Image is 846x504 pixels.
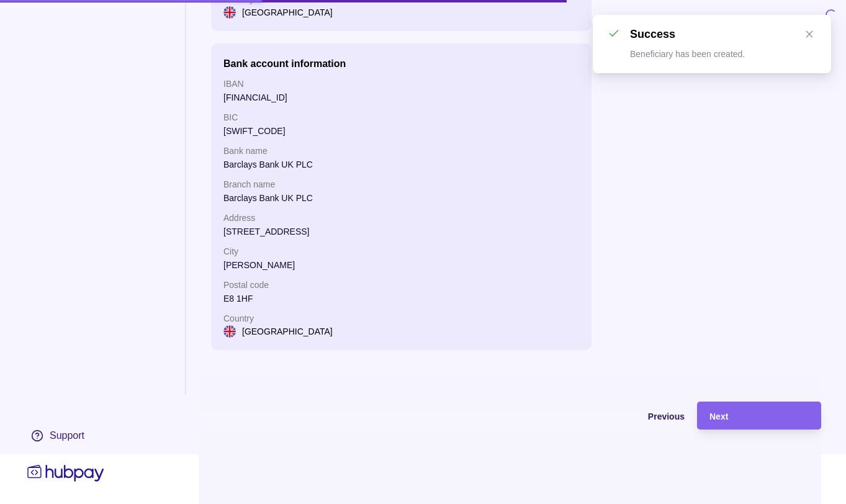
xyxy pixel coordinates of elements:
[223,245,579,258] p: City
[223,211,579,225] p: Address
[805,30,814,38] span: close
[223,225,579,238] p: [STREET_ADDRESS]
[803,27,816,41] a: Close
[223,77,579,91] p: IBAN
[242,325,333,338] p: [GEOGRAPHIC_DATA]
[223,312,579,325] p: Country
[223,144,579,158] p: Bank name
[223,158,579,171] p: Barclays Bank UK PLC
[50,429,84,443] div: Support
[223,191,579,205] p: Barclays Bank UK PLC
[223,6,236,19] img: gb
[223,124,579,138] p: [SWIFT_CODE]
[697,402,821,430] button: Next
[223,91,579,104] p: [FINANCIAL_ID]
[223,325,236,338] img: gb
[223,178,579,191] p: Branch name
[223,292,579,305] p: E8 1HF
[223,258,579,272] p: [PERSON_NAME]
[630,49,745,59] p: Beneficiary has been created.
[223,278,579,292] p: Postal code
[560,402,685,430] button: Previous
[223,110,579,124] p: BIC
[223,58,346,69] h2: Bank account information
[630,28,675,40] h1: Success
[25,423,107,449] a: Support
[242,6,333,19] p: [GEOGRAPHIC_DATA]
[648,412,685,421] span: Previous
[709,412,728,421] span: Next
